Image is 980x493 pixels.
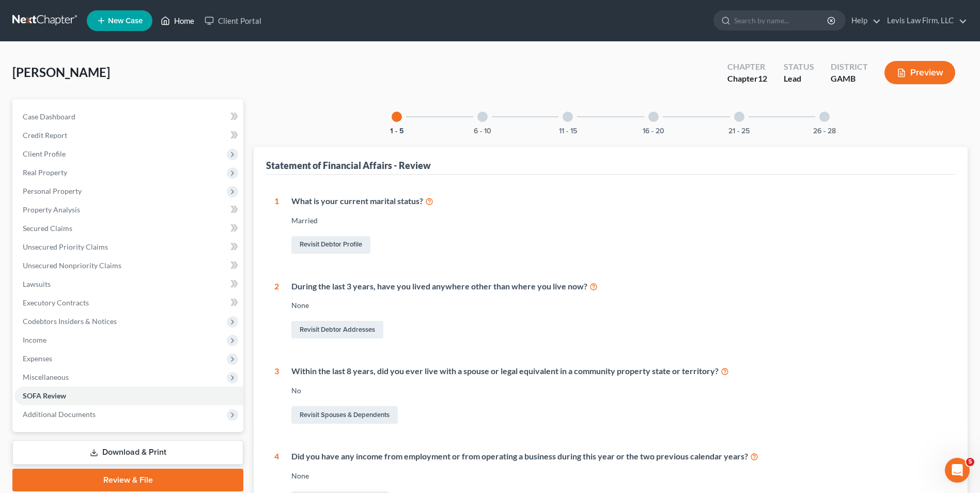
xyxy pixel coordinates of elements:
[23,391,66,400] span: SOFA Review
[14,107,243,126] a: Case Dashboard
[727,61,767,73] div: Chapter
[291,281,947,292] div: During the last 3 years, have you lived anywhere other than where you live now?
[155,11,199,30] a: Home
[23,168,67,177] span: Real Property
[14,294,243,312] a: Executory Contracts
[291,321,383,338] a: Revisit Debtor Addresses
[474,128,491,135] button: 6 - 10
[23,354,52,363] span: Expenses
[12,440,243,465] a: Download & Print
[23,410,96,419] span: Additional Documents
[23,335,46,344] span: Income
[559,128,577,135] button: 11 - 15
[23,298,89,307] span: Executory Contracts
[12,469,243,491] a: Review & File
[23,261,121,270] span: Unsecured Nonpriority Claims
[884,61,955,84] button: Preview
[23,373,69,381] span: Miscellaneous
[846,11,881,30] a: Help
[784,73,814,85] div: Lead
[23,317,117,326] span: Codebtors Insiders & Notices
[23,187,82,195] span: Personal Property
[291,451,947,463] div: Did you have any income from employment or from operating a business during this year or the two ...
[831,73,868,85] div: GAMB
[23,112,75,121] span: Case Dashboard
[643,128,664,135] button: 16 - 20
[291,365,947,377] div: Within the last 8 years, did you ever live with a spouse or legal equivalent in a community prope...
[291,300,947,311] div: None
[831,61,868,73] div: District
[23,149,66,158] span: Client Profile
[966,458,974,466] span: 5
[291,471,947,481] div: None
[199,11,267,30] a: Client Portal
[813,128,836,135] button: 26 - 28
[14,201,243,219] a: Property Analysis
[291,386,947,396] div: No
[23,131,67,140] span: Credit Report
[734,11,829,30] input: Search by name...
[390,128,404,135] button: 1 - 5
[291,215,947,226] div: Married
[728,128,750,135] button: 21 - 25
[291,195,947,207] div: What is your current marital status?
[23,205,80,214] span: Property Analysis
[882,11,967,30] a: Levis Law Firm, LLC
[14,126,243,145] a: Credit Report
[291,406,398,424] a: Revisit Spouses & Dependents
[14,275,243,294] a: Lawsuits
[23,224,72,233] span: Secured Claims
[274,281,279,341] div: 2
[14,238,243,256] a: Unsecured Priority Claims
[784,61,814,73] div: Status
[12,65,110,80] span: [PERSON_NAME]
[274,195,279,256] div: 1
[727,73,767,85] div: Chapter
[274,365,279,426] div: 3
[23,242,108,251] span: Unsecured Priority Claims
[108,17,143,25] span: New Case
[14,256,243,275] a: Unsecured Nonpriority Claims
[14,219,243,238] a: Secured Claims
[266,159,431,172] div: Statement of Financial Affairs - Review
[23,280,51,288] span: Lawsuits
[14,387,243,405] a: SOFA Review
[291,236,370,254] a: Revisit Debtor Profile
[758,73,767,83] span: 12
[945,458,970,483] iframe: Intercom live chat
